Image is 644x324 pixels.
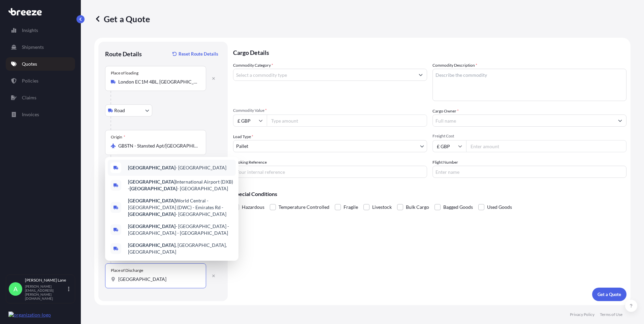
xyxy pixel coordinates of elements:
[600,312,622,317] p: Terms of Use
[406,202,429,212] span: Bulk Cargo
[118,276,198,283] input: Place of Discharge
[130,186,177,191] b: [GEOGRAPHIC_DATA]
[128,179,175,185] b: [GEOGRAPHIC_DATA]
[128,165,175,170] b: [GEOGRAPHIC_DATA]
[179,51,218,57] p: Reset Route Details
[233,191,626,197] p: Special Conditions
[118,142,198,149] input: Origin
[114,107,125,114] span: Road
[111,70,138,76] div: Place of loading
[487,202,512,212] span: Used Goods
[432,159,458,166] label: Flight Number
[233,166,427,178] input: Your internal reference
[598,291,621,298] p: Get a Quote
[22,61,37,67] p: Quotes
[128,211,175,217] b: [GEOGRAPHIC_DATA]
[22,77,38,84] p: Policies
[128,164,226,171] span: - [GEOGRAPHIC_DATA]
[105,50,142,58] p: Route Details
[128,242,175,248] b: [GEOGRAPHIC_DATA]
[233,133,253,140] span: Load Type
[570,312,594,317] p: Privacy Policy
[25,284,67,300] p: [PERSON_NAME][EMAIL_ADDRESS][PERSON_NAME][DOMAIN_NAME]
[233,69,415,81] input: Select a commodity type
[22,94,36,101] p: Claims
[128,223,233,236] span: - [GEOGRAPHIC_DATA] - [GEOGRAPHIC_DATA] - [GEOGRAPHIC_DATA]
[236,143,248,150] span: Pallet
[443,202,473,212] span: Bagged Goods
[94,13,150,24] p: Get a Quote
[372,202,392,212] span: Livestock
[22,27,38,34] p: Insights
[25,278,67,283] p: [PERSON_NAME] Lane
[233,108,427,113] span: Commodity Value
[22,111,39,118] p: Invoices
[233,159,267,166] label: Booking Reference
[233,62,273,69] label: Commodity Category
[128,197,233,218] span: World Central - [GEOGRAPHIC_DATA] (DWC) - Emirates Rd - - [GEOGRAPHIC_DATA]
[242,202,264,212] span: Hazardous
[105,157,238,261] div: Show suggestions
[128,179,233,192] span: International Airport (DXB) - - [GEOGRAPHIC_DATA]
[128,198,175,203] b: [GEOGRAPHIC_DATA]
[118,78,198,85] input: Place of loading
[466,140,626,152] input: Enter amount
[233,42,626,62] p: Cargo Details
[432,166,626,178] input: Enter name
[8,312,51,318] img: organization-logo
[344,202,358,212] span: Fragile
[279,202,329,212] span: Temperature Controlled
[111,268,143,273] div: Place of Discharge
[432,62,477,69] label: Commodity Description
[614,115,626,127] button: Show suggestions
[105,104,152,117] button: Select transport
[432,108,459,115] label: Cargo Owner
[415,69,427,81] button: Show suggestions
[433,115,614,127] input: Full name
[128,242,233,255] span: , [GEOGRAPHIC_DATA], [GEOGRAPHIC_DATA]
[13,286,18,292] span: A
[267,115,427,127] input: Type amount
[22,44,44,51] p: Shipments
[128,223,175,229] b: [GEOGRAPHIC_DATA]
[432,133,626,139] span: Freight Cost
[111,134,125,140] div: Origin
